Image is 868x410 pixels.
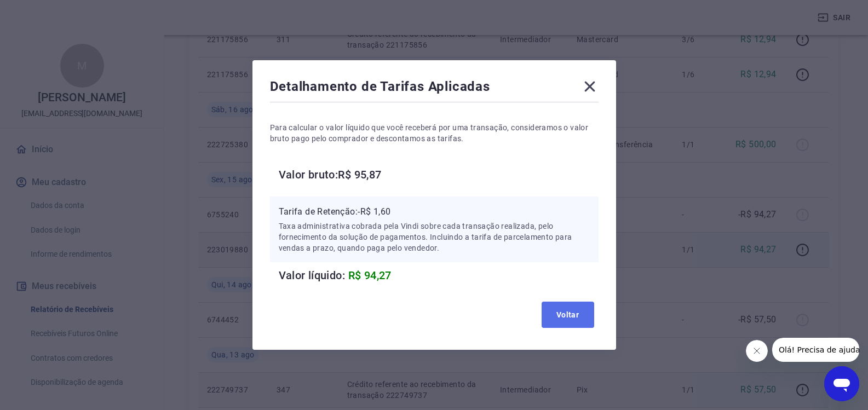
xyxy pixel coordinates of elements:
[746,340,768,362] iframe: Fechar mensagem
[542,302,594,328] button: Voltar
[772,338,859,362] iframe: Mensagem da empresa
[279,205,590,218] p: Tarifa de Retenção: -R$ 1,60
[824,366,859,401] iframe: Botão para abrir a janela de mensagens
[279,221,590,253] p: Taxa administrativa cobrada pela Vindi sobre cada transação realizada, pelo fornecimento da soluç...
[348,269,392,282] span: R$ 94,27
[279,166,599,183] h6: Valor bruto: R$ 95,87
[270,122,599,144] p: Para calcular o valor líquido que você receberá por uma transação, consideramos o valor bruto pag...
[270,78,599,100] div: Detalhamento de Tarifas Aplicadas
[7,8,92,16] span: Olá! Precisa de ajuda?
[279,267,599,284] h6: Valor líquido:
